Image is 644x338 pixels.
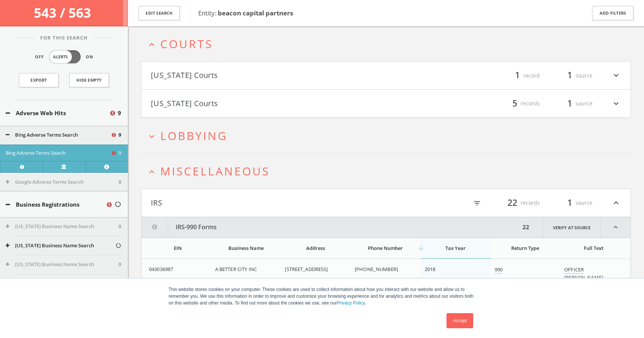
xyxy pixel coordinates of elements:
[43,161,85,172] a: Verify at source
[160,36,213,52] span: Courts
[86,54,93,60] span: On
[215,245,277,251] div: Business Name
[337,300,365,306] a: Privacy Policy
[495,196,540,209] div: records
[151,69,386,82] button: [US_STATE] Courts
[504,196,521,209] span: 22
[509,97,521,110] span: 5
[592,6,633,21] button: Add Filters
[147,165,631,177] button: expand_lessMiscellaneous
[564,196,576,209] span: 1
[355,266,398,273] span: [PHONE_NUMBER]
[611,97,621,110] i: expand_more
[138,6,180,21] button: Edit Search
[149,266,173,273] span: 043036987
[6,131,111,139] button: Bing Adverse Terms Search
[6,223,118,230] button: [US_STATE] Business Name Search
[611,69,621,82] i: expand_more
[147,129,631,142] button: expand_moreLobbying
[495,69,540,82] div: record
[218,9,293,17] b: beacon capital partners
[6,200,106,209] button: Business Registrations
[6,261,118,268] button: [US_STATE] Business Name Search
[147,38,631,50] button: expand_lessCourts
[118,223,121,230] span: 0
[447,313,473,328] a: Accept
[215,266,257,273] span: A BETTER CITY INC
[547,97,592,110] div: source
[495,266,503,274] a: 990
[547,69,592,82] div: source
[520,217,532,238] div: 22
[69,73,109,87] button: Hide Empty
[160,163,270,179] span: Miscellaneous
[35,34,93,42] span: For This Search
[417,244,425,252] i: arrow_downward
[425,245,486,251] div: Tax Year
[6,109,109,117] button: Adverse Web Hits
[151,196,386,209] button: IRS
[6,242,115,250] button: [US_STATE] Business Name Search
[118,261,121,268] span: 0
[6,149,111,157] button: Bing Adverse Terms Search
[543,217,601,238] a: Verify at source
[118,131,121,139] span: 9
[6,178,118,186] button: Google Adverse Terms Search
[473,199,481,207] i: filter_list
[19,73,59,87] a: Export
[147,40,157,50] i: expand_less
[35,54,44,60] span: Off
[141,217,520,238] button: IRS-990 Forms
[118,178,121,186] span: 0
[169,286,475,306] p: This website stores cookies on your computer. These cookies are used to collect information about...
[149,245,207,251] div: EIN
[611,196,621,209] i: expand_less
[147,167,157,177] i: expand_less
[564,245,623,251] div: Full Text
[285,245,346,251] div: Address
[198,9,293,17] span: Entity:
[151,97,386,110] button: [US_STATE] Courts
[355,245,416,251] div: Phone Number
[564,97,576,110] span: 1
[147,131,157,142] i: expand_more
[564,69,576,82] span: 1
[425,266,436,273] span: 2018
[160,128,228,143] span: Lobbying
[118,149,121,157] span: 9
[512,69,523,82] span: 1
[495,245,556,251] div: Return Type
[34,4,94,21] span: 543 / 563
[547,196,592,209] div: source
[601,217,630,238] i: expand_less
[495,97,540,110] div: records
[285,266,328,273] span: [STREET_ADDRESS]
[118,109,121,117] span: 9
